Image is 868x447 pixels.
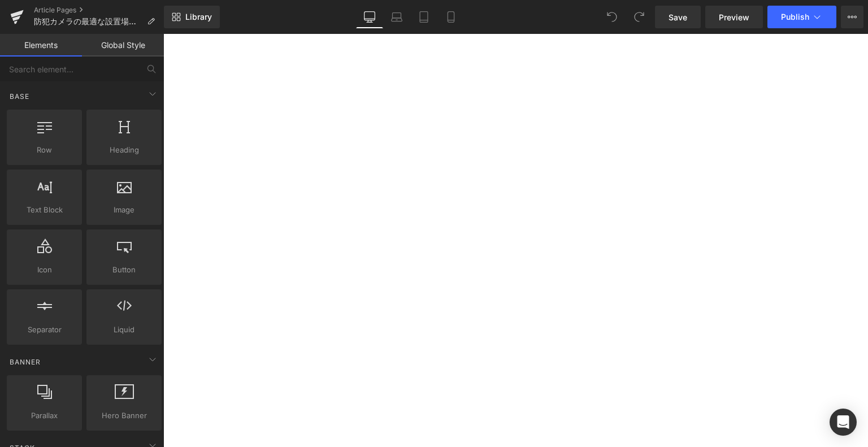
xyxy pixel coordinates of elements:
[410,6,437,28] a: Tablet
[8,91,31,102] span: Base
[10,144,79,156] span: Row
[841,6,863,28] button: More
[437,6,465,28] a: Mobile
[10,324,79,336] span: Separator
[669,11,687,23] span: Save
[90,204,158,216] span: Image
[8,357,42,367] span: Banner
[383,6,410,28] a: Laptop
[10,204,79,216] span: Text Block
[90,324,158,336] span: Liquid
[601,6,623,28] button: Undo
[10,410,79,422] span: Parallax
[34,17,142,26] span: 防犯カメラの最適な設置場所とは？
[781,12,809,21] span: Publish
[705,6,763,28] a: Preview
[719,11,749,23] span: Preview
[82,34,164,57] a: Global Style
[90,410,158,422] span: Hero Banner
[90,264,158,276] span: Button
[767,6,836,28] button: Publish
[164,6,220,28] a: New Library
[90,144,158,156] span: Heading
[628,6,650,28] button: Redo
[830,409,857,436] div: Open Intercom Messenger
[34,6,164,15] a: Article Pages
[10,264,79,276] span: Icon
[356,6,383,28] a: Desktop
[185,12,212,22] span: Library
